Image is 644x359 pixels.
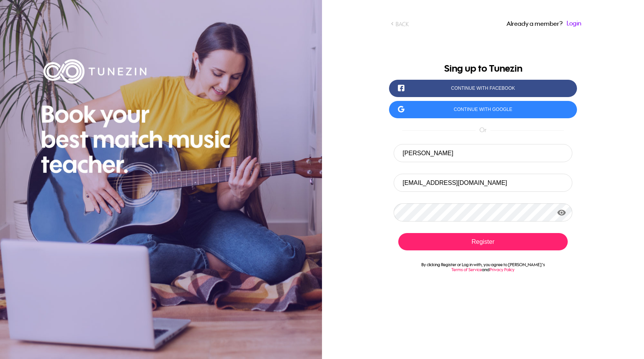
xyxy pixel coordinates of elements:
[389,19,446,30] a: keyboard_arrow_leftBACK
[396,19,409,30] td: BACK
[331,262,636,272] p: By clicking Register or Log in with, you agree to [PERSON_NAME]'s and
[389,64,577,76] div: Sing up to Tunezin
[389,19,396,27] i: keyboard_arrow_left
[451,267,482,272] a: Terms of Service
[389,101,577,118] button: Continue with Google
[506,19,563,28] td: Already a member?
[398,106,404,112] img: google.svg
[394,144,572,162] input: Full name
[476,126,490,134] span: or
[567,19,581,27] a: Login
[490,267,515,272] a: Privacy Policy
[394,174,572,192] input: Email
[389,80,577,97] button: Continue with Facebook
[398,85,404,91] img: facebook.svg
[557,208,566,217] span: visibility
[398,233,567,250] button: Register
